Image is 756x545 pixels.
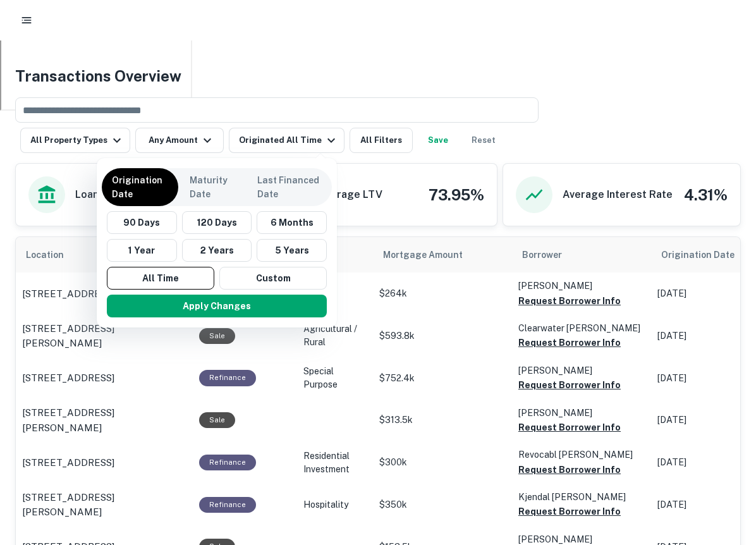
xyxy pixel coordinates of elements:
button: 6 Months [257,211,327,234]
button: Apply Changes [107,295,327,317]
p: Last Financed Date [257,173,322,201]
button: 1 Year [107,239,177,262]
button: Custom [219,267,327,290]
p: Origination Date [112,173,168,201]
p: Maturity Date [190,173,236,201]
button: 2 Years [182,239,252,262]
iframe: Chat Widget [693,444,756,505]
button: 5 Years [257,239,327,262]
button: 90 Days [107,211,177,234]
button: All Time [107,267,214,290]
button: 120 Days [182,211,252,234]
